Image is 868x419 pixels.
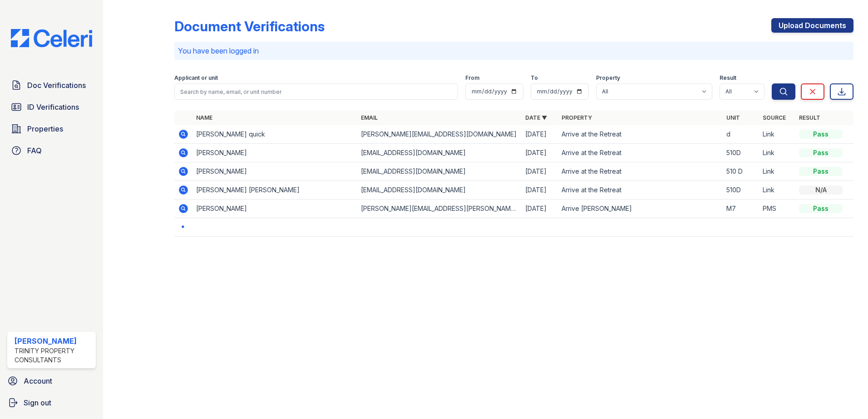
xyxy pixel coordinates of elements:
[357,144,522,162] td: [EMAIL_ADDRESS][DOMAIN_NAME]
[15,346,92,365] div: Trinity Property Consultants
[357,181,522,200] td: [EMAIL_ADDRESS][DOMAIN_NAME]
[522,162,558,181] td: [DATE]
[771,18,853,33] a: Upload Documents
[522,125,558,144] td: [DATE]
[357,125,522,144] td: [PERSON_NAME][EMAIL_ADDRESS][DOMAIN_NAME]
[15,336,92,346] div: [PERSON_NAME]
[192,162,357,181] td: [PERSON_NAME]
[196,114,212,121] a: Name
[4,372,99,390] a: Account
[174,18,325,34] div: Document Verifications
[357,162,522,181] td: [EMAIL_ADDRESS][DOMAIN_NAME]
[596,74,620,82] label: Property
[763,114,786,121] a: Source
[361,114,378,121] a: Email
[558,162,723,181] td: Arrive at the Retreat
[799,130,843,139] div: Pass
[24,397,51,408] span: Sign out
[799,185,843,195] div: N/A
[192,200,357,218] td: [PERSON_NAME]
[27,145,42,156] span: FAQ
[723,200,759,218] td: M7
[27,123,63,134] span: Properties
[723,181,759,200] td: 510D
[558,125,723,144] td: Arrive at the Retreat
[759,125,795,144] td: Link
[192,181,357,200] td: [PERSON_NAME] [PERSON_NAME]
[7,141,96,160] a: FAQ
[799,148,843,157] div: Pass
[799,204,843,213] div: Pass
[558,181,723,200] td: Arrive at the Retreat
[525,114,547,121] a: Date ▼
[7,120,96,138] a: Properties
[759,162,795,181] td: Link
[759,200,795,218] td: PMS
[726,114,740,121] a: Unit
[174,83,458,100] input: Search by name, email, or unit number
[7,76,96,94] a: Doc Verifications
[4,394,99,412] a: Sign out
[531,74,538,82] label: To
[174,74,218,82] label: Applicant or unit
[723,125,759,144] td: d
[558,144,723,162] td: Arrive at the Retreat
[522,200,558,218] td: [DATE]
[192,144,357,162] td: [PERSON_NAME]
[723,144,759,162] td: 510D
[522,181,558,200] td: [DATE]
[562,114,592,121] a: Property
[799,167,843,176] div: Pass
[27,80,86,91] span: Doc Verifications
[723,162,759,181] td: 510 D
[7,98,96,116] a: ID Verifications
[558,200,723,218] td: Arrive [PERSON_NAME]
[357,200,522,218] td: [PERSON_NAME][EMAIL_ADDRESS][PERSON_NAME][DOMAIN_NAME]
[27,102,79,112] span: ID Verifications
[522,144,558,162] td: [DATE]
[24,375,52,386] span: Account
[4,29,99,47] img: CE_Logo_Blue-a8612792a0a2168367f1c8372b55b34899dd931a85d93a1a3d3e32e68fde9ad4.png
[178,45,850,56] p: You have been logged in
[720,74,736,82] label: Result
[799,114,820,121] a: Result
[465,74,479,82] label: From
[759,144,795,162] td: Link
[759,181,795,200] td: Link
[192,125,357,144] td: [PERSON_NAME] quick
